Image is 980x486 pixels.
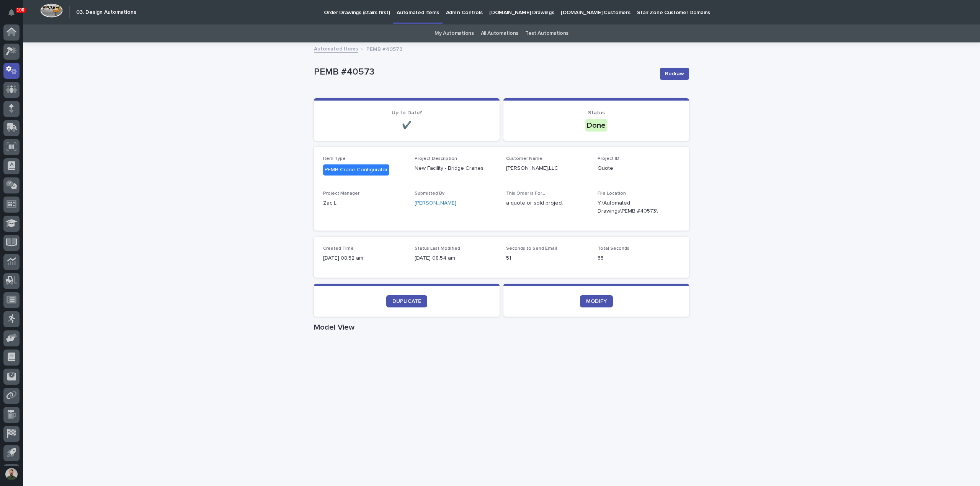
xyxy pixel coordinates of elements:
[366,44,402,53] p: PEMB #40573
[598,199,661,215] : Y:\Automated Drawings\PEMB #40573\
[506,246,557,251] span: Seconds to Send Email
[10,9,20,21] div: Notifications100
[665,70,684,78] span: Redraw
[598,254,680,262] p: 55
[3,466,20,482] button: users-avatar
[660,68,689,80] button: Redraw
[415,164,497,172] p: New Facility - Bridge Cranes
[481,24,518,42] a: All Automations
[323,121,490,130] p: ✔️
[386,295,427,307] a: DUPLICATE
[415,199,456,207] a: [PERSON_NAME]
[580,295,613,307] a: MODIFY
[506,164,588,172] p: [PERSON_NAME],LLC
[415,254,497,262] p: [DATE] 08:54 am
[314,323,689,332] h1: Model View
[323,191,359,196] span: Project Manager
[17,7,24,13] p: 100
[40,3,63,18] img: Workspace Logo
[415,246,460,251] span: Status Last Modified
[586,299,607,304] span: MODIFY
[506,199,588,207] p: a quote or sold project
[434,24,474,42] a: My Automations
[323,246,354,251] span: Created Time
[323,199,405,207] p: Zac L.
[323,254,405,262] p: [DATE] 08:52 am
[506,254,588,262] p: 51
[323,164,389,176] div: PEMB Crane Configurator
[506,156,542,161] span: Customer Name
[415,191,444,196] span: Submitted By
[314,44,358,53] a: Automated Items
[506,191,545,196] span: This Order is For...
[598,246,629,251] span: Total Seconds
[415,156,457,161] span: Project Description
[392,299,421,304] span: DUPLICATE
[76,9,136,16] h2: 03. Design Automations
[585,119,607,132] div: Done
[598,164,680,172] p: Quote
[598,156,619,161] span: Project ID
[314,67,654,78] p: PEMB #40573
[3,5,20,21] button: Notifications
[525,24,568,42] a: Test Automations
[323,156,346,161] span: Item Type
[392,110,422,115] span: Up to Date?
[598,191,626,196] span: File Location
[588,110,605,115] span: Status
